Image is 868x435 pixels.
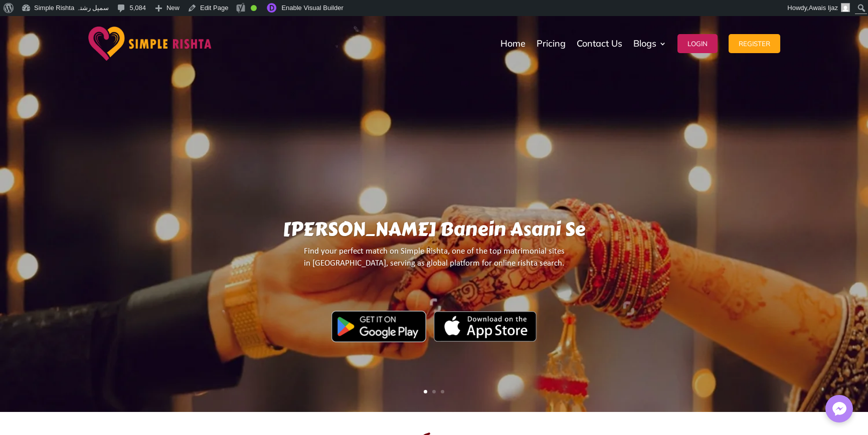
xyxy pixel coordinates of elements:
a: Login [677,19,718,69]
img: Google Play [331,311,426,342]
a: Contact Us [577,19,622,69]
button: Login [677,34,718,53]
img: Messenger [829,399,849,419]
a: 3 [441,390,444,393]
a: Home [500,19,526,69]
a: 2 [432,390,436,393]
a: 1 [424,390,427,393]
button: Register [729,34,780,53]
p: Find your perfect match on Simple Rishta, one of the top matrimonial sites in [GEOGRAPHIC_DATA], ... [113,246,755,278]
span: Awais Ijaz [809,4,838,12]
a: Pricing [537,19,566,69]
h1: [PERSON_NAME] Banein Asani Se [113,218,755,246]
a: Register [729,19,780,69]
a: Blogs [633,19,666,69]
div: Good [251,5,257,11]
